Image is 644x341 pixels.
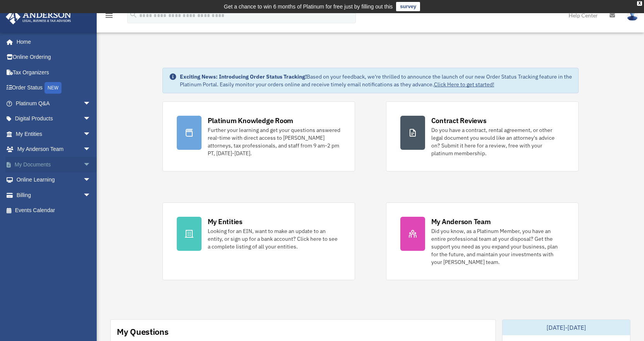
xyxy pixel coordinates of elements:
a: Platinum Q&Aarrow_drop_down [5,96,102,111]
div: Further your learning and get your questions answered real-time with direct access to [PERSON_NAM... [208,126,341,157]
span: arrow_drop_down [83,172,99,188]
div: Do you have a contract, rental agreement, or other legal document you would like an attorney's ad... [431,126,564,157]
a: Online Ordering [5,50,102,65]
a: Home [5,34,99,50]
div: NEW [44,82,61,94]
div: Based on your feedback, we're thrilled to announce the launch of our new Order Status Tracking fe... [180,73,572,88]
div: Contract Reviews [431,116,487,125]
img: User Pic [627,10,638,21]
div: Looking for an EIN, want to make an update to an entity, or sign up for a bank account? Click her... [208,227,341,250]
strong: Exciting News: Introducing Order Status Tracking! [180,73,307,80]
span: arrow_drop_down [83,187,99,203]
a: Events Calendar [5,203,102,218]
div: My Anderson Team [431,217,491,226]
span: arrow_drop_down [83,126,99,142]
a: Digital Productsarrow_drop_down [5,111,102,127]
a: Tax Organizers [5,65,102,80]
a: menu [104,14,114,20]
img: Anderson Advisors Platinum Portal [3,9,73,24]
a: Click Here to get started! [434,81,494,88]
a: Order StatusNEW [5,80,102,96]
div: Get a chance to win 6 months of Platinum for free just by filling out this [224,2,393,11]
div: [DATE]-[DATE] [502,320,630,335]
a: Platinum Knowledge Room Further your learning and get your questions answered real-time with dire... [162,101,355,171]
a: survey [396,2,420,11]
div: My Entities [208,217,243,226]
div: My Questions [117,326,169,338]
a: Contract Reviews Do you have a contract, rental agreement, or other legal document you would like... [386,101,579,171]
a: My Documentsarrow_drop_down [5,157,102,172]
div: close [637,1,642,6]
i: search [129,10,138,19]
span: arrow_drop_down [83,111,99,127]
a: My Entitiesarrow_drop_down [5,126,102,142]
a: My Anderson Team Did you know, as a Platinum Member, you have an entire professional team at your... [386,202,579,280]
a: Online Learningarrow_drop_down [5,172,102,188]
span: arrow_drop_down [83,96,99,111]
a: My Entities Looking for an EIN, want to make an update to an entity, or sign up for a bank accoun... [162,202,355,280]
span: arrow_drop_down [83,142,99,158]
a: Billingarrow_drop_down [5,187,102,203]
div: Did you know, as a Platinum Member, you have an entire professional team at your disposal? Get th... [431,227,564,266]
span: arrow_drop_down [83,157,99,173]
div: Platinum Knowledge Room [208,116,294,125]
i: menu [104,11,114,20]
a: My Anderson Teamarrow_drop_down [5,142,102,157]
